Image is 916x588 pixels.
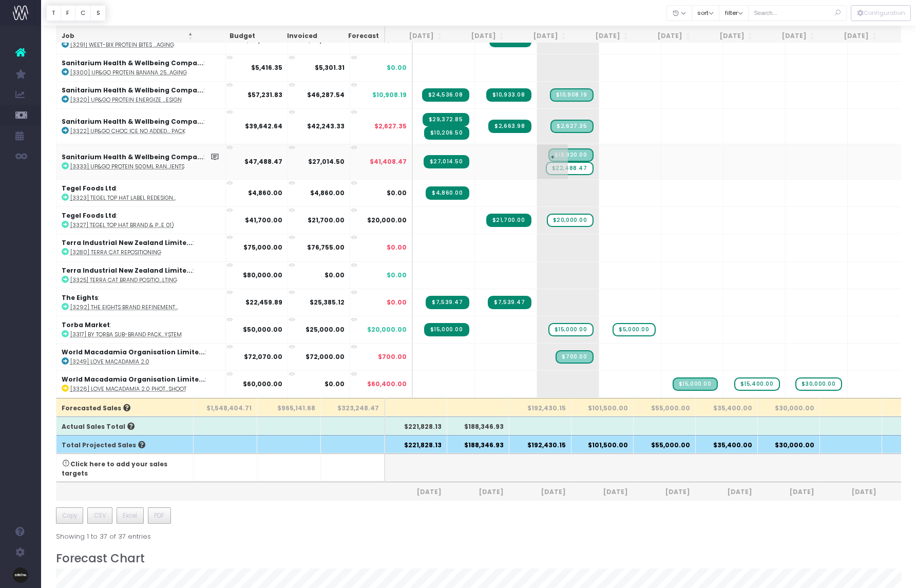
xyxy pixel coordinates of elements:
[851,5,911,21] button: Configuration
[486,88,531,102] span: Streamtime Invoice: 3855 – [3320] UP&GO Protein Energize FOP 12x250mL Fridge Packs
[13,567,28,583] img: images/default_profile_image.png
[62,266,193,275] strong: Terra Industrial New Zealand Limite...
[56,261,226,289] td: :
[62,511,77,520] span: Copy
[61,5,75,21] button: F
[260,26,322,46] th: Invoiced
[243,271,282,279] strong: $80,000.00
[56,289,226,316] td: :
[56,54,226,81] td: :
[62,320,110,329] strong: Torba Market
[424,323,469,336] span: Streamtime Invoice: 3848 – [3317] By Torba Sub-Brand Packaging System
[62,59,203,67] strong: Sanitarium Health & Wellbeing Compa...
[322,26,385,46] th: Forecast
[56,234,226,261] td: :
[90,5,106,21] button: S
[387,63,407,72] span: $0.00
[307,36,345,45] strong: $24,949.37
[62,404,130,413] span: Forecasted Sales
[56,526,151,542] div: Showing 1 to 37 of 37 entries
[571,26,634,46] th: Sep 25: activate to sort column ascending
[385,26,447,46] th: Jun 25: activate to sort column ascending
[486,214,531,227] span: Streamtime Invoice: 3856 – [3327] Tegel Top Hat Brand & Packaging Refresh (Phase 01)
[387,271,407,280] span: $0.00
[390,487,442,497] span: [DATE]
[423,113,469,126] span: Streamtime Invoice: 3841 – [3322] UP&GO Choc Ice No Added Sugar - 250ml & 12x250mL pack
[548,323,594,336] span: wayahead Sales Forecast Item
[315,63,345,72] strong: $5,301.31
[56,316,226,343] td: :
[577,487,628,497] span: [DATE]
[62,375,205,384] strong: World Macadamia Organisation Limite...
[758,398,820,416] th: $30,000.00
[758,26,820,46] th: Dec 25: activate to sort column ascending
[62,293,98,302] strong: The Eights
[550,120,593,133] span: Streamtime Draft Invoice: 3869 – [3322] UP&GO Choc Ice No Added Sugar - 250ml & 12x250mL pack
[310,188,345,197] strong: $4,860.00
[46,5,61,21] button: T
[123,511,137,520] span: Excel
[424,155,469,168] span: Streamtime Invoice: 3843 – [3333] UP&GO Protein 500mL Range- Illustrative Ingredients
[56,416,194,435] th: Actual Sales Total
[387,243,407,252] span: $0.00
[426,186,469,200] span: Streamtime Invoice: 3850 – [3323] Tegel Top Hat Label Redesign
[509,435,571,453] th: $192,430.15
[634,26,696,46] th: Oct 25: activate to sort column ascending
[307,243,345,252] strong: $76,755.00
[70,331,182,338] abbr: [3317] By Torba Sub-Brand Packaging System
[447,435,509,453] th: $188,346.93
[75,5,91,21] button: C
[62,184,116,193] strong: Tegel Foods Ltd
[509,398,571,416] th: $192,430.15
[70,163,184,170] abbr: [3333] UP&GO Protein 500mL Range- Illustrative Ingredients
[426,296,469,309] span: Streamtime Invoice: 3847 – [3292] The Eights Brand Refinement
[550,88,594,102] span: Streamtime Draft Invoice: 3866 – [3320] UP&GO Protein Energize 250mL FOP Artwork
[56,179,226,206] td: :
[148,507,171,524] button: PDF
[62,211,116,220] strong: Tegel Foods Ltd
[306,325,345,334] strong: $25,000.00
[696,398,758,416] th: $35,400.00
[62,117,203,126] strong: Sanitarium Health & Wellbeing Compa...
[325,271,345,279] strong: $0.00
[370,157,407,166] span: $41,408.47
[639,487,690,497] span: [DATE]
[546,162,594,175] span: wayahead Sales Forecast Item
[820,26,882,46] th: Jan 26: activate to sort column ascending
[696,435,758,453] th: $35,400.00
[243,325,282,334] strong: $50,000.00
[56,552,902,565] h3: Forecast Chart
[247,90,282,99] strong: $57,231.83
[154,511,164,520] span: PDF
[70,358,149,366] abbr: [3249] Love Macadamia 2.0
[245,298,282,307] strong: $22,459.89
[194,398,257,416] th: $1,548,404.71
[70,304,178,311] abbr: [3292] The Eights Brand Refinement
[56,144,226,179] td: :
[514,487,566,497] span: [DATE]
[556,350,593,364] span: Streamtime Draft Invoice: 3868 – [3249] Love Macadamia 2.0
[243,243,282,252] strong: $75,000.00
[56,26,198,46] th: Job: activate to sort column descending
[422,88,469,102] span: Streamtime Invoice: 3840 – [3320] UP&GO Protein Energize FOP Callout Concepts
[673,377,718,391] span: Streamtime Draft Invoice: 3867 – [3326] Love Macadamia 2.0 Photography Shoot
[634,435,696,453] th: $55,000.00
[307,90,345,99] strong: $46,287.54
[245,122,282,130] strong: $39,642.64
[325,380,345,388] strong: $0.00
[56,206,226,234] td: :
[248,188,282,197] strong: $4,860.00
[251,63,282,72] strong: $5,416.35
[537,144,568,179] span: +
[56,81,226,108] td: :
[70,69,187,77] abbr: [3300] UP&GO Protein Banana 250mL and 12x250mL Packaging
[795,377,842,391] span: wayahead Sales Forecast Item
[488,120,531,133] span: Streamtime Invoice: 3857 – [3322] UP&GO Choc Ice No Added Sugar - 250ml & 12x250mL pack
[378,352,407,362] span: $700.00
[257,398,321,416] th: $965,141.68
[46,5,106,21] div: Vertical button group
[613,323,655,336] span: wayahead Sales Forecast Item
[758,435,820,453] th: $30,000.00
[70,127,185,135] abbr: [3322] UP&GO Choc Ice No Added Sugar - 250ml & 12x250mL pack
[367,380,407,389] span: $60,400.00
